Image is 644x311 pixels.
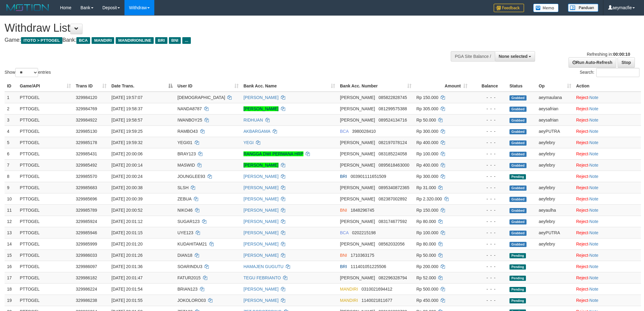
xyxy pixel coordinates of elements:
span: Grabbed [509,140,527,146]
span: BNI [169,37,181,44]
a: Reject [576,129,588,134]
span: SLSH [177,185,189,190]
span: BNI [340,253,347,258]
td: · [574,261,641,272]
span: Rp 2.320.000 [416,196,442,201]
span: Rp 100.000 [416,230,438,235]
span: BCA [340,230,348,235]
a: Note [590,151,599,156]
span: 329985924 [76,219,97,224]
a: Stop [618,57,635,68]
a: Note [590,275,599,280]
td: · [574,114,641,125]
span: Rp 300.000 [416,129,438,134]
span: ZEBUA [177,196,191,201]
span: BCA [76,37,90,44]
td: PTTOGEL [17,249,73,261]
th: User ID: activate to sort column ascending [175,80,241,92]
a: [PERSON_NAME] [243,219,278,224]
td: 7 [5,159,17,171]
span: IWANBOY25 [177,118,202,122]
td: PTTOGEL [17,137,73,148]
span: Copy 0895618463000 to clipboard [379,163,409,168]
td: · [574,137,641,148]
a: Reject [576,287,588,292]
span: Grabbed [509,242,527,247]
td: 10 [5,193,17,204]
td: · [574,204,641,216]
td: PTTOGEL [17,238,73,249]
span: 329986224 [76,287,97,292]
th: Balance [470,80,507,92]
th: Bank Acc. Name: activate to sort column ascending [241,80,338,92]
span: Rp 50.000 [416,118,436,122]
div: - - - [472,196,505,202]
span: [PERSON_NAME] [340,275,375,280]
th: Action [574,80,641,92]
span: Grabbed [509,208,527,213]
a: Reject [576,185,588,190]
span: Copy 089524134716 to clipboard [379,118,407,122]
span: 329985431 [76,151,97,156]
span: Rp 150.000 [416,208,438,213]
td: aeyfebry [536,137,574,148]
th: ID [5,80,17,92]
a: Reject [576,264,588,269]
span: Refreshing in: [587,52,630,57]
a: Note [590,118,599,122]
span: Copy 082387002892 to clipboard [379,196,407,201]
span: Rp 300.000 [416,174,438,179]
span: 329984769 [76,106,97,111]
span: [PERSON_NAME] [340,185,375,190]
span: BNI [340,208,347,213]
a: [PERSON_NAME] [243,174,278,179]
a: Reject [576,230,588,235]
div: - - - [472,140,505,146]
span: UYE123 [177,230,193,235]
a: [PERSON_NAME] [243,230,278,235]
span: DIAN18 [177,253,192,258]
span: Pending [509,253,526,258]
a: [PERSON_NAME] [243,208,278,213]
a: Note [590,129,599,134]
span: [DATE] 20:00:39 [111,196,142,201]
a: Reject [576,95,588,100]
span: Grabbed [509,152,527,157]
td: 2 [5,103,17,114]
a: [PERSON_NAME] [243,95,278,100]
td: PTTOGEL [17,125,73,137]
span: Grabbed [509,186,527,191]
a: RANGGA DWI PERMANA HRP [243,151,303,156]
span: 329985696 [76,196,97,201]
span: 329985570 [76,174,97,179]
th: Game/API: activate to sort column ascending [17,80,73,92]
td: PTTOGEL [17,159,73,171]
td: · [574,148,641,159]
td: PTTOGEL [17,92,73,103]
td: PTTOGEL [17,216,73,227]
a: Reject [576,118,588,122]
td: · [574,238,641,249]
td: 16 [5,261,17,272]
div: - - - [472,117,505,123]
span: Rp 50.000 [416,253,436,258]
span: [DATE] 20:01:15 [111,230,142,235]
th: Date Trans.: activate to sort column descending [109,80,175,92]
span: [DATE] 20:00:38 [111,185,142,190]
td: 14 [5,238,17,249]
td: 6 [5,148,17,159]
span: [DATE] 20:00:06 [111,151,142,156]
a: Reject [576,196,588,201]
span: SUGAR123 [177,219,200,224]
span: [DATE] 19:58:37 [111,106,142,111]
div: - - - [472,263,505,270]
td: 8 [5,171,17,182]
img: panduan.png [568,4,598,12]
span: 329985130 [76,129,97,134]
a: TEGU FEBRIANTO [243,275,281,280]
span: Rp 150.000 [416,95,438,100]
span: [DATE] 19:58:57 [111,118,142,122]
a: Note [590,163,599,168]
td: · [574,92,641,103]
span: [PERSON_NAME] [340,106,375,111]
